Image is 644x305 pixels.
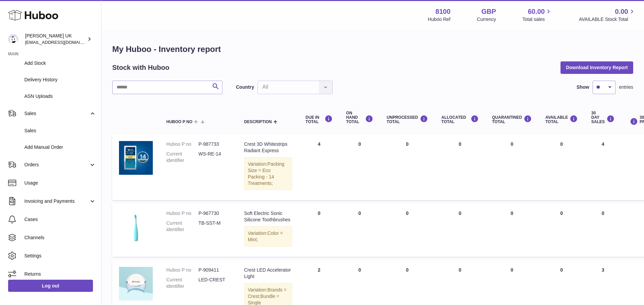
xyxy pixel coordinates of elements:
[24,110,89,117] span: Sales
[198,277,231,289] dd: LED-CREST
[615,7,628,16] span: 0.00
[25,33,86,46] div: [PERSON_NAME] UK
[560,61,633,74] button: Download Inventory Report
[24,271,96,277] span: Returns
[442,115,479,124] div: ALLOCATED Total
[24,77,96,83] span: Delivery History
[244,210,292,223] div: Soft Electric Sonic Silicone Toothbrushes
[24,198,89,204] span: Invoicing and Payments
[477,16,496,23] div: Currency
[244,267,292,280] div: Crest LED Accelerator Light
[119,141,153,175] img: product image
[24,162,89,168] span: Orders
[522,7,552,23] a: 60.00 Total sales
[244,141,292,154] div: Crest 3D Whitestrips Radiant Express
[24,253,96,259] span: Settings
[435,7,451,16] strong: 8100
[248,287,287,299] span: Brands = Crest;
[24,60,96,66] span: Add Stock
[8,280,93,292] a: Log out
[579,16,636,23] span: AVAILABLE Stock Total
[510,141,513,147] span: 0
[299,134,339,200] td: 4
[24,234,96,241] span: Channels
[166,220,198,233] dt: Current identifier
[244,157,292,190] div: Variation:
[510,267,513,273] span: 0
[585,203,621,257] td: 0
[248,161,284,186] span: Packing Size = Eco Packing - 14 Treatments;
[112,63,169,72] h2: Stock with Huboo
[24,144,96,150] span: Add Manual Order
[522,16,552,23] span: Total sales
[346,111,373,124] div: ON HAND Total
[492,115,532,124] div: QUARANTINED Total
[24,128,96,134] span: Sales
[166,277,198,289] dt: Current identifier
[380,134,435,200] td: 0
[244,226,292,247] div: Variation:
[198,220,231,233] dd: TB-SST-M
[428,16,451,23] div: Huboo Ref
[380,203,435,257] td: 0
[24,93,96,100] span: ASN Uploads
[306,115,333,124] div: DUE IN TOTAL
[539,203,585,257] td: 0
[24,216,96,223] span: Cases
[198,210,231,217] dd: P-967730
[387,115,428,124] div: UNPROCESSED Total
[545,115,578,124] div: AVAILABLE Total
[481,7,496,16] strong: GBP
[236,84,254,90] label: Country
[299,203,339,257] td: 0
[198,141,231,147] dd: P-987733
[24,180,96,186] span: Usage
[166,151,198,164] dt: Current identifier
[528,7,545,16] span: 60.00
[119,267,153,301] img: product image
[585,134,621,200] td: 4
[166,141,198,147] dt: Huboo P no
[8,34,18,44] img: emotion88hk@gmail.com
[119,210,153,244] img: product image
[244,120,272,124] span: Description
[25,39,99,45] span: [EMAIL_ADDRESS][DOMAIN_NAME]
[166,210,198,217] dt: Huboo P no
[198,151,231,164] dd: WS-RE-14
[435,134,485,200] td: 0
[339,134,380,200] td: 0
[619,84,633,90] span: entries
[112,44,633,55] h1: My Huboo - Inventory report
[539,134,585,200] td: 0
[591,111,615,124] div: 30 DAY SALES
[510,211,513,216] span: 0
[198,267,231,273] dd: P-909411
[577,84,589,90] label: Show
[579,7,636,23] a: 0.00 AVAILABLE Stock Total
[435,203,485,257] td: 0
[166,267,198,273] dt: Huboo P no
[339,203,380,257] td: 0
[166,120,192,124] span: Huboo P no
